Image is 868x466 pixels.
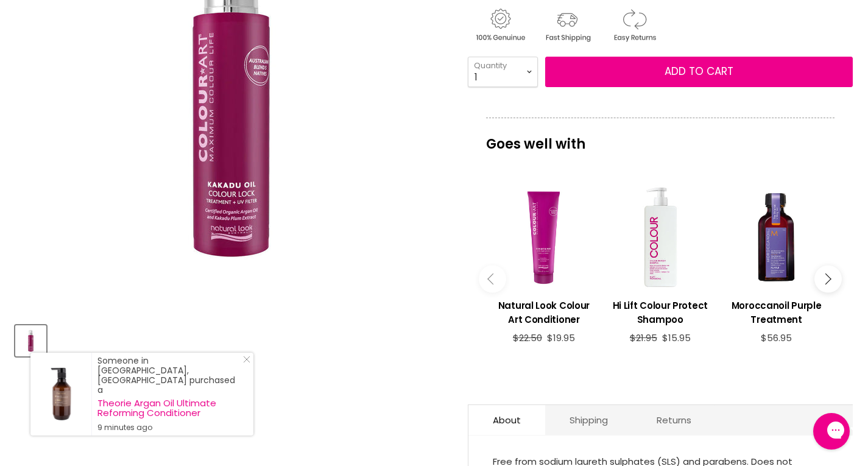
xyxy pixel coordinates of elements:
a: View product:Hi Lift Colour Protect Shampoo [608,289,712,333]
h3: Hi Lift Colour Protect Shampoo [608,298,712,327]
select: Quantity [468,57,538,87]
div: Product thumbnails [13,322,448,356]
span: Add to cart [665,64,733,79]
img: returns.gif [602,7,666,44]
span: $22.50 [513,331,542,344]
h3: Natural Look Colour Art Conditioner [492,298,596,327]
a: Shipping [545,405,632,435]
button: Add to cart [545,57,853,87]
div: Someone in [GEOGRAPHIC_DATA], [GEOGRAPHIC_DATA] purchased a [97,356,241,432]
p: Goes well with [486,118,835,158]
a: Returns [632,405,716,435]
iframe: Gorgias live chat messenger [807,409,856,454]
span: $19.95 [547,331,575,344]
span: $21.95 [630,331,657,344]
button: Natural Look Colour Art Kakadu Oil Treatment [15,325,46,356]
a: Visit product page [30,353,91,436]
img: Natural Look Colour Art Kakadu Oil Treatment [16,327,45,355]
img: genuine.gif [468,7,532,44]
svg: Close Icon [243,356,250,363]
h3: Moroccanoil Purple Treatment [724,298,828,327]
a: View product:Natural Look Colour Art Conditioner [492,289,596,333]
a: About [468,405,545,435]
a: Close Notification [238,356,250,368]
small: 9 minutes ago [97,423,241,432]
a: Theorie Argan Oil Ultimate Reforming Conditioner [97,398,241,418]
img: shipping.gif [535,7,599,44]
span: $56.95 [761,331,792,344]
span: $15.95 [662,331,691,344]
a: View product:Moroccanoil Purple Treatment [724,289,828,333]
